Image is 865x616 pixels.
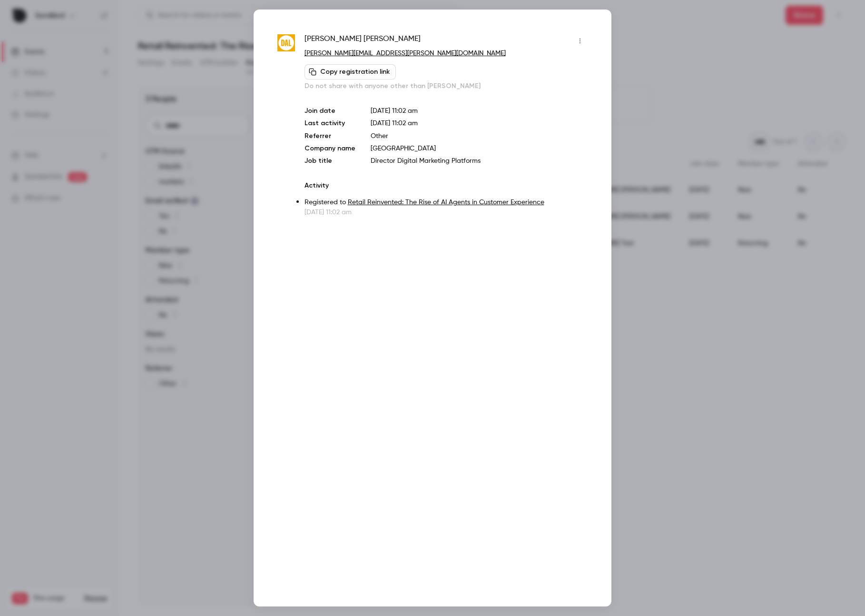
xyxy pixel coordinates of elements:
p: Other [371,131,588,141]
p: Company name [305,144,355,153]
p: Last activity [305,119,355,129]
p: Registered to [305,198,588,208]
img: dal.ca [277,34,295,52]
button: Copy registration link [305,64,396,79]
p: Referrer [305,131,355,141]
a: [PERSON_NAME][EMAIL_ADDRESS][PERSON_NAME][DOMAIN_NAME] [305,50,506,57]
p: Join date [305,106,355,116]
span: [PERSON_NAME] [PERSON_NAME] [305,33,421,49]
span: [DATE] 11:02 am [371,120,418,127]
p: Do not share with anyone other than [PERSON_NAME] [305,81,588,91]
p: [DATE] 11:02 am [371,106,588,116]
p: [DATE] 11:02 am [305,208,588,217]
p: Director Digital Marketing Platforms [371,156,588,166]
p: Job title [305,156,355,166]
p: Activity [305,181,588,190]
a: Retail Reinvented: The Rise of AI Agents in Customer Experience [348,199,544,206]
p: [GEOGRAPHIC_DATA] [371,144,588,153]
